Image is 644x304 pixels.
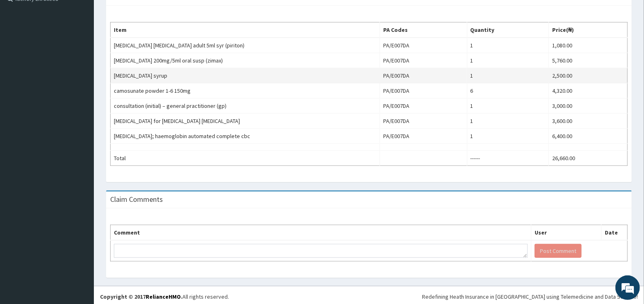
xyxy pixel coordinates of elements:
[549,38,628,53] td: 1,080.00
[467,114,549,129] td: 1
[467,68,549,83] td: 1
[549,68,628,83] td: 2,500.00
[380,98,467,114] td: PA/E007DA
[549,83,628,98] td: 4,320.00
[111,129,380,144] td: [MEDICAL_DATA]; haemoglobin automated complete cbc
[380,22,467,38] th: PA Codes
[111,225,531,241] th: Comment
[467,98,549,114] td: 1
[380,129,467,144] td: PA/E007DA
[467,83,549,98] td: 6
[380,83,467,98] td: PA/E007DA
[549,151,628,166] td: 26,660.00
[467,53,549,68] td: 1
[380,38,467,53] td: PA/E007DA
[549,129,628,144] td: 6,400.00
[111,114,380,129] td: [MEDICAL_DATA] for [MEDICAL_DATA] [MEDICAL_DATA]
[111,151,380,166] td: Total
[111,22,380,38] th: Item
[531,225,601,241] th: User
[111,38,380,53] td: [MEDICAL_DATA] [MEDICAL_DATA] adult 5ml syr (piriton)
[467,38,549,53] td: 1
[380,114,467,129] td: PA/E007DA
[549,53,628,68] td: 5,760.00
[549,114,628,129] td: 3,600.00
[467,129,549,144] td: 1
[422,293,638,301] div: Redefining Heath Insurance in [GEOGRAPHIC_DATA] using Telemedicine and Data Science!
[111,83,380,98] td: camosunate powder 1-6 150mg
[549,22,628,38] th: Price(₦)
[111,68,380,83] td: [MEDICAL_DATA] syrup
[111,53,380,68] td: [MEDICAL_DATA] 200mg/5ml oral susp (zimax)
[100,293,182,300] strong: Copyright © 2017 .
[380,68,467,83] td: PA/E007DA
[601,225,627,241] th: Date
[467,22,549,38] th: Quantity
[146,293,181,300] a: RelianceHMO
[110,196,163,203] h3: Claim Comments
[380,53,467,68] td: PA/E007DA
[549,98,628,114] td: 3,000.00
[467,151,549,166] td: ------
[535,244,582,258] button: Post Comment
[111,98,380,114] td: consultation (initial) – general practitioner (gp)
